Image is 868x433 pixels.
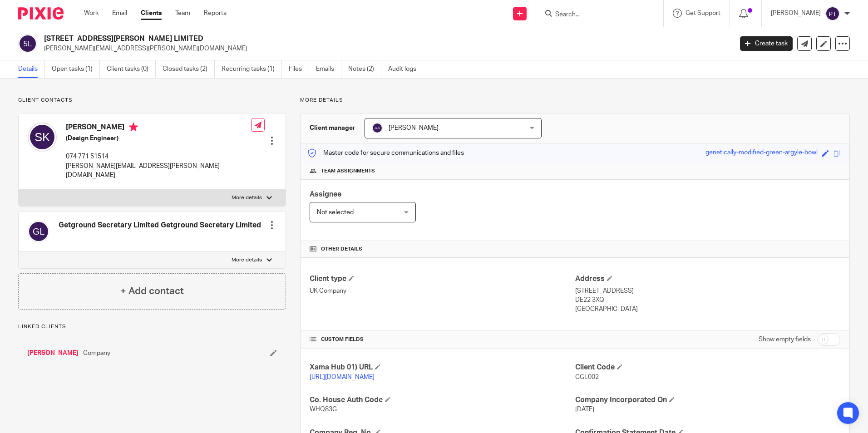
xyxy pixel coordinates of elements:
[204,9,227,18] a: Reports
[575,274,840,284] h4: Address
[222,60,282,78] a: Recurring tasks (1)
[59,221,261,230] h4: Getground Secretary Limited Getground Secretary Limited
[310,286,575,295] p: UK Company
[120,284,184,298] h4: + Add contact
[310,274,575,284] h4: Client type
[27,349,79,358] a: [PERSON_NAME]
[310,363,575,372] h4: Xama Hub 01) URL
[18,97,286,104] p: Client contacts
[66,152,251,161] p: 074 771 51514
[759,335,811,344] label: Show empty fields
[321,246,362,253] span: Other details
[740,36,793,51] a: Create task
[232,194,262,202] p: More details
[232,256,262,264] p: More details
[317,209,354,216] span: Not selected
[18,323,286,330] p: Linked clients
[310,191,341,198] span: Assignee
[52,60,100,78] a: Open tasks (1)
[310,374,375,380] a: [URL][DOMAIN_NAME]
[575,395,840,405] h4: Company Incorporated On
[705,148,818,158] div: genetically-modified-green-argyle-bowl
[575,363,840,372] h4: Client Code
[112,9,127,18] a: Email
[107,60,156,78] a: Client tasks (0)
[18,60,45,78] a: Details
[575,406,594,413] span: [DATE]
[18,7,64,20] img: Pixie
[321,167,375,175] span: Team assignments
[348,60,381,78] a: Notes (2)
[83,349,110,358] span: Company
[388,60,423,78] a: Audit logs
[310,336,575,343] h4: CUSTOM FIELDS
[310,395,575,405] h4: Co. House Auth Code
[389,125,439,131] span: [PERSON_NAME]
[825,6,840,21] img: svg%3E
[66,134,251,143] h5: (Design Engineer)
[66,162,251,180] p: [PERSON_NAME][EMAIL_ADDRESS][PERSON_NAME][DOMAIN_NAME]
[310,123,355,133] h3: Client manager
[307,148,464,157] p: Master code for secure communications and files
[686,10,720,16] span: Get Support
[175,9,190,18] a: Team
[575,295,840,305] p: DE22 3XQ
[84,9,99,18] a: Work
[289,60,309,78] a: Files
[310,406,337,413] span: WHQ83G
[129,123,138,132] i: Primary
[28,221,49,242] img: svg%3E
[163,60,215,78] a: Closed tasks (2)
[28,123,57,152] img: svg%3E
[372,123,383,133] img: svg%3E
[66,123,251,134] h4: [PERSON_NAME]
[18,34,37,53] img: svg%3E
[771,9,821,18] p: [PERSON_NAME]
[554,11,636,19] input: Search
[141,9,162,18] a: Clients
[575,286,840,295] p: [STREET_ADDRESS]
[575,374,599,380] span: GGL002
[44,34,590,44] h2: [STREET_ADDRESS][PERSON_NAME] LIMITED
[44,44,726,53] p: [PERSON_NAME][EMAIL_ADDRESS][PERSON_NAME][DOMAIN_NAME]
[316,60,341,78] a: Emails
[575,305,840,314] p: [GEOGRAPHIC_DATA]
[300,97,850,104] p: More details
